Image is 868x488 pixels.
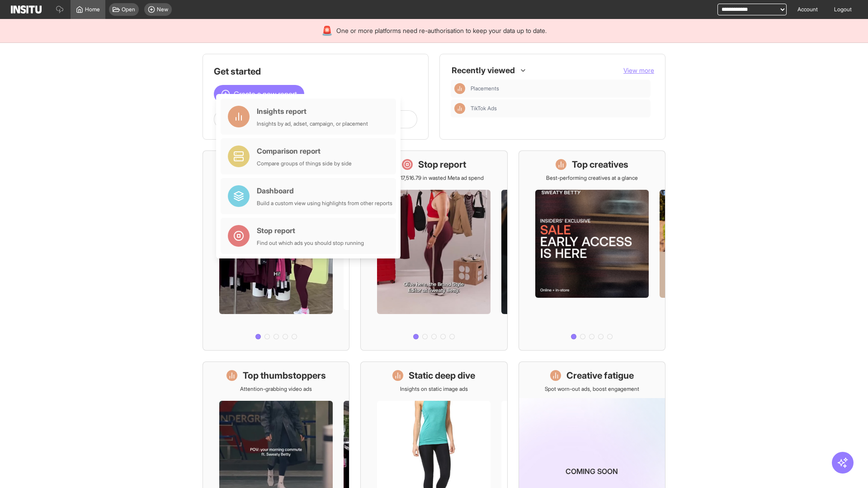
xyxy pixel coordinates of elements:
img: Logo [11,5,42,14]
a: What's live nowSee all active ads instantly [203,150,349,351]
a: Top creativesBest-performing creatives at a glance [519,150,665,351]
div: Insights report [257,106,368,117]
h1: Stop report [418,158,466,171]
h1: Get started [214,65,417,78]
div: Insights [454,83,465,94]
div: Insights by ad, adset, campaign, or placement [257,120,368,127]
span: One or more platforms need re-authorisation to keep your data up to date. [336,26,547,35]
span: New [157,6,168,13]
button: View more [623,66,654,75]
h1: Top creatives [572,158,628,171]
span: Placements [471,85,499,92]
div: Insights [454,103,465,114]
span: TikTok Ads [471,105,497,112]
span: View more [623,66,654,74]
span: Placements [471,85,647,92]
p: Best-performing creatives at a glance [546,174,638,182]
div: Find out which ads you should stop running [257,239,364,247]
button: Create a new report [214,85,304,103]
div: Compare groups of things side by side [257,160,352,167]
div: Stop report [257,225,364,236]
a: Stop reportSave £17,516.79 in wasted Meta ad spend [360,150,507,351]
h1: Static deep dive [409,369,475,382]
span: TikTok Ads [471,105,647,112]
span: Home [85,6,100,13]
p: Attention-grabbing video ads [240,385,312,393]
span: Open [122,6,135,13]
p: Save £17,516.79 in wasted Meta ad spend [384,174,484,182]
h1: Top thumbstoppers [243,369,326,382]
div: Build a custom view using highlights from other reports [257,200,392,207]
div: Dashboard [257,185,392,196]
div: 🚨 [321,24,333,37]
span: Create a new report [234,89,297,99]
div: Comparison report [257,145,352,156]
p: Insights on static image ads [400,385,468,393]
